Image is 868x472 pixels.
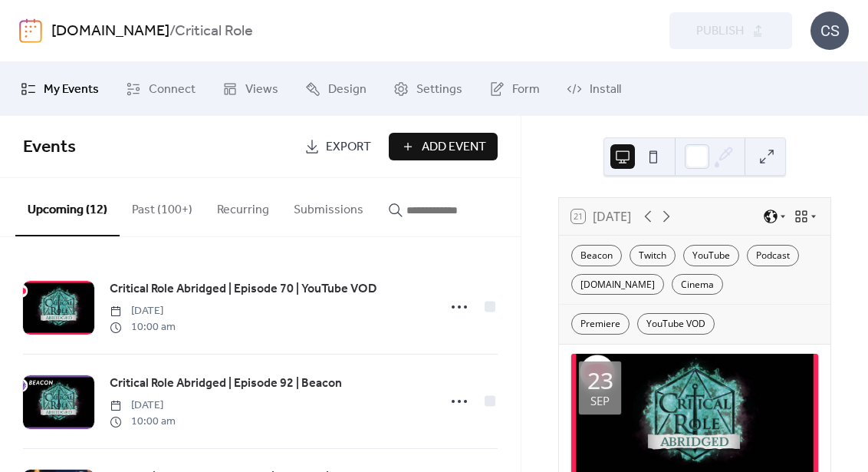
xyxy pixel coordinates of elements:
[630,245,676,266] div: Twitch
[281,178,376,235] button: Submissions
[120,178,205,235] button: Past (100+)
[110,319,176,335] span: 10:00 am
[637,313,715,335] div: YouTube VOD
[294,68,378,110] a: Design
[19,18,42,43] img: logo
[747,245,799,266] div: Podcast
[512,81,540,99] span: Form
[293,133,383,160] a: Export
[44,81,99,99] span: My Events
[23,130,76,164] span: Events
[149,81,196,99] span: Connect
[169,17,175,46] b: /
[110,374,342,394] a: Critical Role Abridged | Episode 92 | Beacon
[810,12,849,50] div: CS
[110,375,342,393] span: Critical Role Abridged | Episode 92 | Beacon
[571,245,622,266] div: Beacon
[9,68,110,110] a: My Events
[175,17,253,46] b: Critical Role
[211,68,290,110] a: Views
[382,68,474,110] a: Settings
[110,398,176,414] span: [DATE]
[672,274,723,295] div: Cinema
[587,369,613,392] div: 23
[478,68,551,110] a: Form
[571,313,630,335] div: Premiere
[389,133,498,160] button: Add Event
[110,303,176,319] span: [DATE]
[422,138,486,157] span: Add Event
[416,81,462,99] span: Settings
[683,245,739,266] div: YouTube
[114,68,207,110] a: Connect
[590,395,610,407] div: Sep
[110,280,376,299] span: Critical Role Abridged | Episode 70 | YouTube VOD
[590,81,621,99] span: Install
[51,17,169,46] a: [DOMAIN_NAME]
[15,178,120,236] button: Upcoming (12)
[110,279,376,299] a: Critical Role Abridged | Episode 70 | YouTube VOD
[110,414,176,430] span: 10:00 am
[328,81,367,99] span: Design
[555,68,633,110] a: Install
[245,81,278,99] span: Views
[571,274,664,295] div: [DOMAIN_NAME]
[326,138,371,157] span: Export
[205,178,281,235] button: Recurring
